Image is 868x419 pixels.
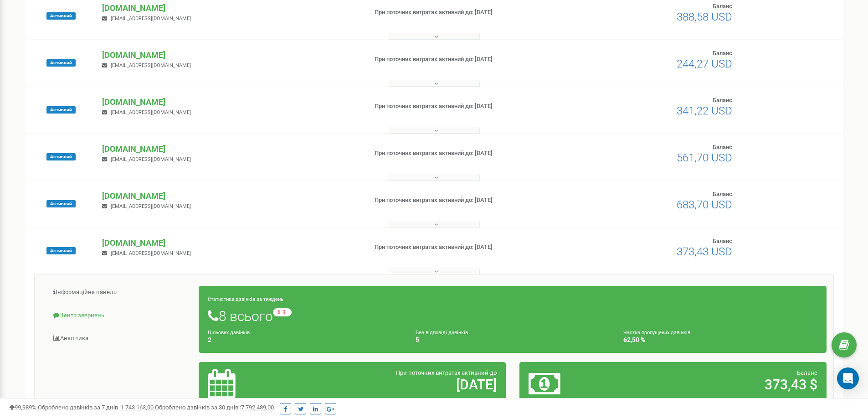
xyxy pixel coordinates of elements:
span: Оброблено дзвінків за 30 днів : [155,404,274,411]
span: [EMAIL_ADDRESS][DOMAIN_NAME] [111,62,191,68]
span: Баланс [713,238,732,244]
a: Інформаційна панель [41,281,199,304]
span: Баланс [713,50,732,57]
span: 683,70 USD [677,198,732,211]
span: Активний [46,106,76,114]
span: При поточних витратах активний до [396,369,497,376]
span: 99,989% [9,404,36,411]
a: Центр звернень [41,305,199,327]
p: При поточних витратах активний до: [DATE] [375,55,564,64]
h4: 62,50 % [623,336,817,343]
h4: 5 [416,336,610,343]
small: Частка пропущених дзвінків [623,330,690,336]
p: При поточних витратах активний до: [DATE] [375,243,564,252]
span: Баланс [713,191,732,197]
span: Баланс [713,144,732,150]
span: [EMAIL_ADDRESS][DOMAIN_NAME] [111,203,191,209]
small: Цільових дзвінків [208,330,250,336]
div: Open Intercom Messenger [837,367,859,389]
span: Оброблено дзвінків за 7 днів : [38,404,154,411]
h2: [DATE] [308,377,497,392]
u: 1 743 163,00 [121,404,154,411]
h2: 373,43 $ [629,377,817,392]
span: Активний [46,200,76,207]
span: [EMAIL_ADDRESS][DOMAIN_NAME] [111,250,191,256]
h1: 8 всього [208,308,817,324]
span: Активний [46,59,76,67]
p: [DOMAIN_NAME] [102,143,360,155]
p: [DOMAIN_NAME] [102,190,360,202]
p: [DOMAIN_NAME] [102,49,360,61]
p: При поточних витратах активний до: [DATE] [375,149,564,158]
p: При поточних витратах активний до: [DATE] [375,8,564,17]
span: 373,43 USD [677,245,732,258]
a: Аналiтика [41,327,199,350]
p: [DOMAIN_NAME] [102,96,360,108]
p: При поточних витратах активний до: [DATE] [375,196,564,205]
p: [DOMAIN_NAME] [102,237,360,249]
p: [DOMAIN_NAME] [102,2,360,14]
span: [EMAIL_ADDRESS][DOMAIN_NAME] [111,16,191,21]
h4: 2 [208,336,402,343]
span: 341,22 USD [677,104,732,117]
span: 388,58 USD [677,10,732,23]
span: 244,27 USD [677,57,732,70]
span: Баланс [713,97,732,103]
small: Без відповіді дзвінків [416,330,468,336]
span: Баланс [797,369,817,376]
small: -6 [273,308,292,316]
span: 561,70 USD [677,151,732,164]
span: Активний [46,247,76,254]
small: Статистика дзвінків за тиждень [208,296,283,302]
p: При поточних витратах активний до: [DATE] [375,102,564,111]
span: Активний [46,153,76,160]
span: Баланс [713,3,732,10]
span: [EMAIL_ADDRESS][DOMAIN_NAME] [111,109,191,115]
u: 7 792 489,00 [241,404,274,411]
span: Активний [46,12,76,20]
span: [EMAIL_ADDRESS][DOMAIN_NAME] [111,156,191,162]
